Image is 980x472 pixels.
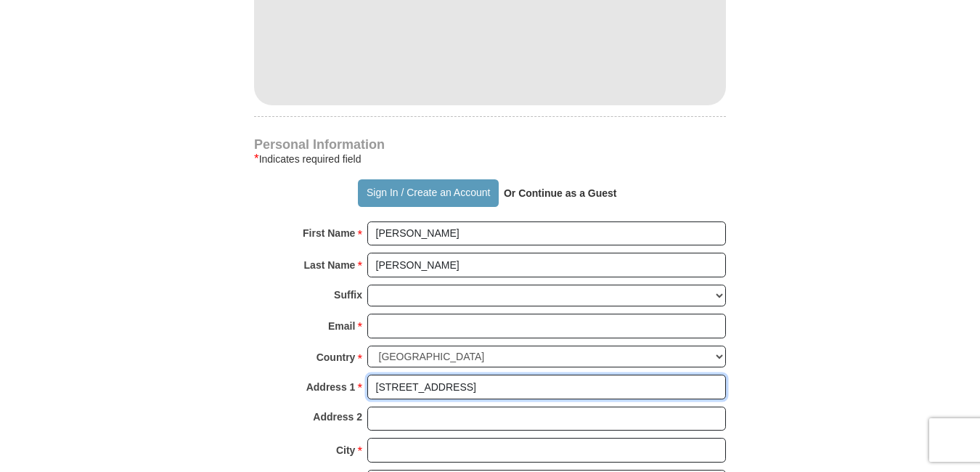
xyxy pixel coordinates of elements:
div: Indicates required field [254,150,726,168]
strong: Address 2 [313,407,362,427]
strong: First Name [303,223,355,243]
strong: Address 1 [306,377,356,397]
strong: Last Name [304,255,356,275]
strong: Country [317,347,356,367]
h4: Personal Information [254,139,726,150]
strong: Email [328,316,355,336]
strong: City [336,440,355,460]
strong: Or Continue as a Guest [504,187,617,199]
button: Sign In / Create an Account [358,179,498,207]
strong: Suffix [334,285,362,305]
